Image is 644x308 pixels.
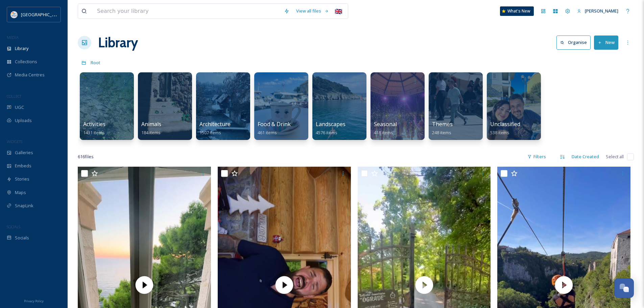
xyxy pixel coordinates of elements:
span: Socials [15,235,29,241]
span: Uploads [15,117,32,124]
span: 616 file s [78,153,94,160]
img: HTZ_logo_EN.svg [11,11,18,18]
span: Stories [15,176,29,182]
a: Architecture1507 items [199,121,231,136]
span: COLLECT [7,94,21,99]
a: Library [98,32,138,53]
span: Media Centres [15,72,45,78]
span: 461 items [258,129,277,136]
span: Collections [15,58,37,65]
span: WIDGETS [7,139,22,144]
span: 1507 items [199,129,221,136]
input: Search your library [94,4,281,19]
span: Maps [15,189,26,196]
a: View all files [293,4,332,18]
span: Privacy Policy [24,299,44,303]
span: 418 items [374,129,393,136]
span: 248 items [432,129,451,136]
span: Root [91,60,100,66]
span: Themes [432,120,453,128]
span: Animals [141,120,161,128]
span: SOCIALS [7,224,20,229]
span: 184 items [141,129,161,136]
span: Select all [606,153,624,160]
a: Privacy Policy [24,297,44,305]
span: Landscapes [316,120,345,128]
a: Animals184 items [141,121,161,136]
span: Embeds [15,163,31,169]
span: Galleries [15,149,33,156]
a: Themes248 items [432,121,453,136]
span: [PERSON_NAME] [585,8,618,14]
span: [GEOGRAPHIC_DATA] [21,11,64,18]
button: Open Chat [614,278,634,298]
span: 1431 items [83,129,105,136]
span: Seasonal [374,120,397,128]
div: Filters [524,150,549,163]
span: UGC [15,104,24,111]
span: Library [15,45,28,52]
span: MEDIA [7,35,19,40]
a: Activities1431 items [83,121,105,136]
span: 4576 items [316,129,337,136]
a: [PERSON_NAME] [574,4,622,18]
span: Unclassified [490,120,520,128]
a: Food & Drink461 items [258,121,291,136]
span: Food & Drink [258,120,291,128]
button: Organise [556,35,591,49]
span: Activities [83,120,105,128]
div: 🇬🇧 [332,5,344,17]
a: Root [91,58,100,67]
a: Landscapes4576 items [316,121,345,136]
a: Unclassified538 items [490,121,520,136]
span: Architecture [199,120,231,128]
a: What's New [500,6,534,16]
span: SnapLink [15,203,33,209]
a: Seasonal418 items [374,121,397,136]
button: New [594,35,618,49]
span: 538 items [490,129,509,136]
div: Date Created [568,150,602,163]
